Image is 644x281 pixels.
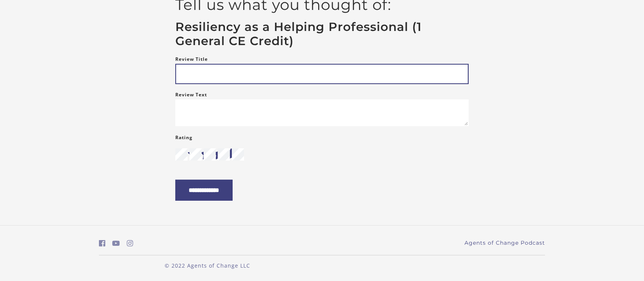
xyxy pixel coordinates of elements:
[204,148,216,161] input: 3
[99,262,316,270] p: © 2022 Agents of Change LLC
[232,148,244,161] input: 5
[175,148,188,161] i: star
[175,90,207,99] label: Review Text
[218,148,230,161] input: 4
[127,240,133,247] i: https://www.instagram.com/agentsofchangeprep/ (Open in a new window)
[175,134,193,141] span: Rating
[464,239,545,247] a: Agents of Change Podcast
[175,55,208,64] label: Review Title
[99,238,105,249] a: https://www.facebook.com/groups/aswbtestprep (Open in a new window)
[99,240,105,247] i: https://www.facebook.com/groups/aswbtestprep (Open in a new window)
[188,148,201,161] i: star
[127,238,133,249] a: https://www.instagram.com/agentsofchangeprep/ (Open in a new window)
[175,148,188,161] input: 1
[112,240,120,247] i: https://www.youtube.com/c/AgentsofChangeTestPrepbyMeaganMitchell (Open in a new window)
[112,238,120,249] a: https://www.youtube.com/c/AgentsofChangeTestPrepbyMeaganMitchell (Open in a new window)
[189,148,202,161] input: 2
[225,148,238,161] i: star
[175,20,469,49] h3: Resiliency as a Helping Professional (1 General CE Credit)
